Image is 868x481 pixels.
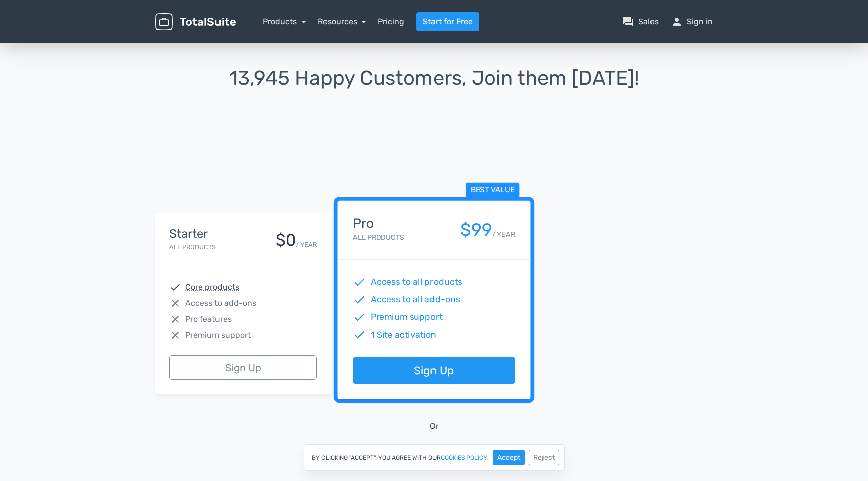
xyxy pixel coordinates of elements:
span: close [169,297,181,309]
h4: Starter [169,227,216,240]
a: personSign in [671,16,713,28]
a: cookies policy [441,455,487,461]
button: Accept [493,450,525,465]
span: check [353,328,366,341]
span: Access to all add-ons [371,293,460,306]
span: Premium support [371,311,443,324]
div: $0 [276,231,296,249]
div: $99 [460,220,492,240]
span: Access to add-ons [185,297,256,309]
small: All Products [353,233,404,242]
span: Pro features [185,313,232,325]
a: Sign Up [169,355,317,380]
a: question_answerSales [622,16,659,28]
a: Products [263,17,306,26]
span: 1 Site activation [371,328,437,341]
span: Premium support [185,329,251,341]
span: person [671,16,683,28]
div: By clicking "Accept", you agree with our . [304,444,565,471]
span: check [169,281,181,293]
span: question_answer [622,16,634,28]
abbr: Core products [185,281,239,293]
small: / YEAR [492,229,515,240]
h4: Pro [353,216,404,231]
a: Resources [318,17,366,26]
span: close [169,329,181,341]
a: Start for Free [416,12,479,31]
span: Access to all products [371,276,463,289]
span: check [353,293,366,306]
a: Sign Up [353,357,515,384]
span: close [169,313,181,325]
a: Pricing [378,16,404,28]
span: check [353,311,366,324]
button: Reject [529,450,559,465]
img: TotalSuite for WordPress [155,13,236,31]
span: check [353,276,366,289]
span: Or [430,420,439,432]
span: Best value [466,183,520,198]
small: All Products [169,243,216,251]
h1: 13,945 Happy Customers, Join them [DATE]! [155,67,713,89]
small: / YEAR [296,239,317,249]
